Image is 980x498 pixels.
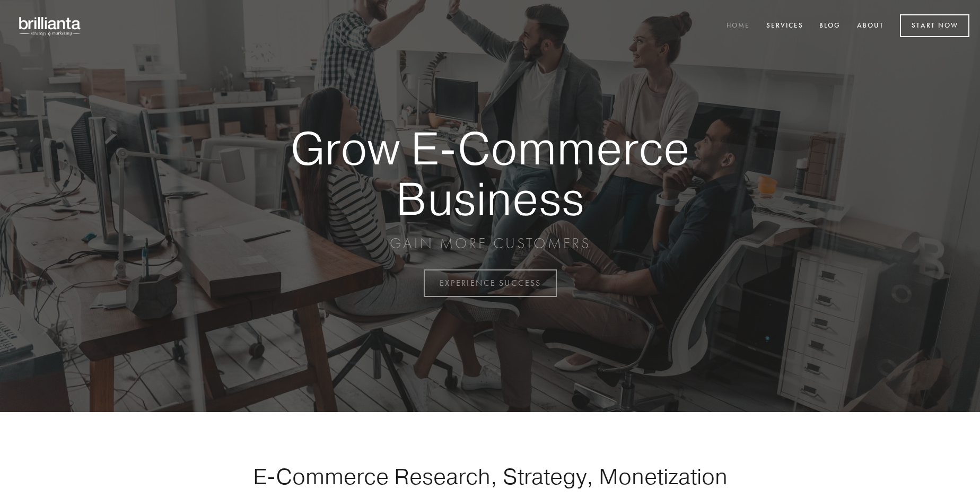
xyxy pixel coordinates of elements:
a: EXPERIENCE SUCCESS [424,269,557,297]
a: Home [720,18,757,35]
a: Start Now [900,14,969,37]
p: GAIN MORE CUSTOMERS [253,234,727,253]
strong: Grow E-Commerce Business [253,123,727,223]
a: Services [759,18,810,35]
img: brillianta - research, strategy, marketing [11,11,90,41]
h1: E-Commerce Research, Strategy, Monetization [220,463,760,490]
a: About [850,18,891,35]
a: Blog [812,18,847,35]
